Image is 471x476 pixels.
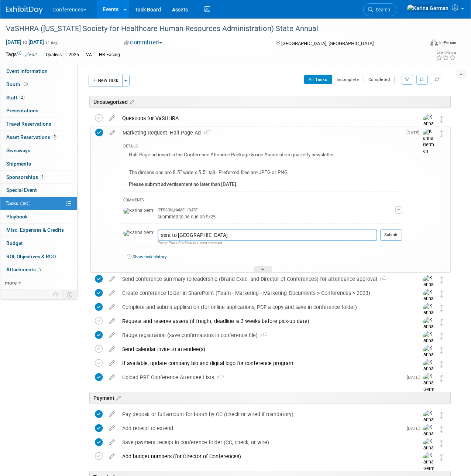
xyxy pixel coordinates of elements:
span: Special Event [6,187,37,193]
img: Karina German [423,438,434,465]
a: Edit sections [114,394,121,401]
span: Shipments [6,161,31,167]
span: Presentations [6,108,38,113]
div: Pro tip: Press Ctrl-Enter to submit comment. [158,241,377,245]
span: 2 [19,95,25,100]
a: Staff2 [0,91,77,104]
a: Asset Reservations2 [0,131,77,144]
span: Booth [6,81,29,87]
img: Karina German [423,317,434,343]
span: Booth not reserved yet [22,81,29,87]
i: Move task [440,426,444,433]
span: Misc. Expenses & Credits [6,227,64,233]
a: Presentations [0,104,77,117]
button: Completed [364,75,395,84]
img: Karina German [423,129,434,155]
a: edit [106,425,118,432]
img: Karina German [123,208,154,214]
div: Complete and submit application (for online applications, PDF a copy and save in conference folder) [118,301,409,313]
a: edit [106,439,118,446]
a: Travel Reservations [0,118,77,130]
i: Move task [440,454,444,461]
span: 2 [258,333,267,338]
div: Payment [89,392,451,404]
a: edit [106,453,118,460]
a: Tasks36% [0,197,77,210]
a: edit [106,304,118,310]
span: Playbook [6,214,28,220]
i: Move task [440,319,444,326]
img: Karina German [423,275,434,301]
span: Travel Reservations [6,121,51,127]
div: Save payment receipt in conference folder (CC, check, or wire) [118,436,409,449]
span: [DATE] [DATE] [6,39,44,45]
i: Move task [440,412,444,419]
span: 1 [40,174,45,180]
span: Staff [6,95,25,101]
a: Show task history [133,254,166,259]
a: Playbook [0,210,77,223]
a: Special Event [0,184,77,197]
a: Budget [0,237,77,250]
span: Budget [6,240,23,246]
button: New Task [89,75,123,86]
img: Karina German [423,373,434,399]
a: Misc. Expenses & Credits [0,224,77,237]
span: Event Information [6,68,48,74]
div: Request and reserve assets (if freight, deadline is 3 weeks before pick-up date) [118,315,409,327]
i: Move task [440,333,444,340]
span: 2 [38,267,43,272]
i: Move task [440,130,443,137]
td: Toggle Event Tabs [62,290,78,299]
a: Edit [25,52,37,57]
a: Booth [0,78,77,91]
img: Karina German [423,331,434,357]
div: Add budget numbers (for Director of Conferences) [118,450,409,463]
a: ROI, Objectives & ROO [0,250,77,263]
i: Move task [440,375,444,382]
img: Karina German [123,230,154,237]
img: Karina German [407,4,449,12]
a: Giveaways [0,144,77,157]
a: edit [106,374,118,381]
button: Submit [380,229,402,241]
span: 36% [20,201,30,206]
img: Karina German [423,410,434,436]
div: Badge registration (save confirmations in conference file) [118,329,409,341]
a: Attachments2 [0,263,77,276]
div: Send calendar invite to attendee(s) [118,343,409,356]
a: edit [106,318,118,324]
a: Shipments [0,157,77,170]
div: DETAILS [123,144,402,150]
a: Search [363,3,397,16]
div: Create conference folder in SharePoint (Team - Marketing - Marketing_Documents > Conferences > 2023) [118,287,409,299]
div: Qualivis [44,51,64,59]
td: Tags [6,51,37,59]
span: Search [373,7,390,13]
i: Move task [440,361,444,368]
span: more [5,280,17,286]
a: edit [106,129,119,136]
div: If available, update company bio and digital logo for conference program [118,357,409,370]
img: Format-Inperson.png [430,40,438,45]
span: 2 [52,134,58,140]
img: Karina German [423,114,434,140]
div: Upload PRE Conference Attendee Lists [118,371,402,384]
span: Attachments [6,266,43,272]
a: edit [106,115,118,122]
a: edit [106,276,118,282]
div: VA [84,51,94,59]
span: Sponsorships [6,174,45,180]
img: Karina German [423,289,434,315]
img: Karina German [423,303,434,329]
div: Pay deposit or full amount for booth by CC (check or wired if mandatory) [118,408,409,421]
span: [DATE] [406,130,423,135]
img: Karina German [423,424,434,450]
a: Sponsorships1 [0,171,77,184]
button: Committed [121,39,165,47]
div: Half Page ad insert in the Conference Attendee Package & one Association quarterly newsletter. Th... [123,150,402,191]
i: Move task [440,116,444,123]
span: Tasks [6,200,30,206]
i: Move task [440,440,444,447]
div: Event Rating [436,51,456,54]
